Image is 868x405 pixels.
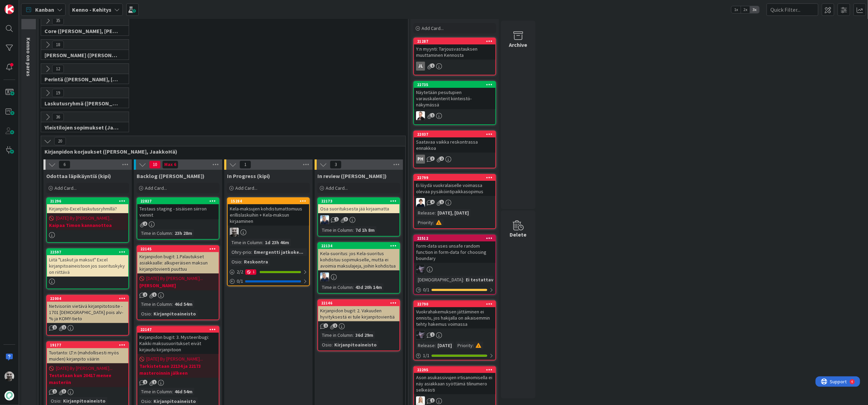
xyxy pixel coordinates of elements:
div: Archive [509,41,527,49]
b: Testataan kun 20417 menee masteriin [49,372,126,386]
div: 22134Kela-suoritus: jos Kela-suoritus kohdistuu sopimukselle, mutta ei avoimia maksulajeja, joihi... [318,243,400,270]
span: 2x [741,6,750,13]
span: 3x [750,6,759,13]
div: form-data uses unsafe random function in form-data for choosing boundary [414,241,495,263]
div: 22512 [417,236,495,241]
div: 7d 1h 8m [354,226,376,234]
div: 22295 [417,367,495,372]
div: [DATE] [436,342,454,349]
span: 18 [52,41,64,49]
span: 2 / 2 [237,268,243,276]
a: 22790Vuokrahakemuksen jättäminen ei onnistu, jos hakijalla on aikaisemmin tehty hakemus voimassaL... [413,300,496,361]
div: Osio [49,397,60,405]
div: Testaus staging - sisäisen siirron viennit [137,204,219,219]
span: 19 [52,89,64,97]
span: 1 [52,389,57,394]
span: Odottaa läpikäyntiä (kipi) [46,173,111,179]
div: 19177Tuotanto: LT:n (mahdollisesti myös muiden) kirjanpito väärin [47,342,128,363]
div: 22173 [321,199,400,204]
a: 22004Netvisoriin vietävä kirjanpitotosite - 1701 [DEMOGRAPHIC_DATA] pois alv-% ja KOMY-tieto [46,295,129,336]
span: : [473,342,474,349]
span: : [172,229,173,237]
div: Time in Column [139,300,172,308]
div: Priority [416,219,433,226]
div: Ei löydä vuokralaiselle voimassa olevaa pysäköintipaikkasopimus [414,181,495,196]
div: 22827Testaus staging - sisäisen siirron viennit [137,198,219,219]
div: JL [416,62,425,71]
div: 22735 [414,82,495,88]
span: Perintä (Jaakko, PetriH, MikkoV, Pasi) [45,76,120,83]
div: Vuokrahakemuksen jättäminen ei onnistu, jos hakijalla on aikaisemmin tehty hakemus voimassa [414,307,495,329]
span: 3 [344,217,348,221]
div: Kirjanpitoaineisto [333,341,378,349]
div: 22790 [417,302,495,307]
div: Priority [456,342,473,349]
div: 4 [36,3,38,8]
div: 1 [245,269,256,275]
span: 2 [143,292,147,297]
div: Y:n myynti: Tarjousvastauksen muuttaminen Kennosta [414,44,495,60]
span: Add Card... [55,185,77,191]
span: Kirjanpidon korjaukset (Jussi, JaakkoHä) [45,148,397,155]
div: 22037Saatavaa vaikka reskontrassa ennakkoa [414,131,495,153]
img: LM [416,265,425,274]
span: : [151,397,152,405]
div: 22145 [140,247,219,251]
a: 22173Osa suorituksesta jää kirjaamattaJJTime in Column:7d 1h 8m [317,197,400,237]
span: Kanban [35,6,54,14]
div: 22597Liitä "Laskut ja maksut" Excel kirjanpitoaineistoon jos suorituskyky on riittävä [47,249,128,277]
div: 22512 [414,235,495,241]
span: Yleistilojen sopimukset (Jaakko, VilleP, TommiL, Simo) [45,124,120,131]
img: JJ [320,272,329,281]
div: 36d 29m [354,331,375,339]
div: 0/1 [414,285,495,294]
div: Kirjanpitoaineisto [152,310,198,318]
div: 22597 [47,249,128,255]
div: 19177 [50,343,128,347]
div: Kirjanpidon bugit: 3. Mysteeribugi: Kaikki maksusuoritukset eivät kirjaudu kirjanpitoon [137,333,219,354]
div: 2/21 [228,268,309,276]
b: Tarkistetaan 22134 ja 22173 masteroinnin jälkeen [139,363,217,376]
span: : [463,276,464,283]
div: Osio [230,258,241,266]
span: In Progress (kipi) [227,173,270,179]
a: 21287Y:n myynti: Tarjousvastauksen muuttaminen KennostaJL [413,38,496,75]
div: 23h 28m [173,229,194,237]
span: 2 [143,221,147,226]
div: [DEMOGRAPHIC_DATA] [416,276,463,283]
div: 22799 [414,175,495,181]
div: JH [228,228,309,237]
div: 22735 [417,82,495,87]
span: : [251,248,252,256]
span: Add Card... [422,25,444,31]
span: 6 [59,160,70,169]
div: Osio [320,341,332,349]
span: Laskutusryhmä (Antti, Harri, Keijo) [45,100,120,107]
div: 22145 [137,246,219,252]
div: Kirjanpitoaineisto [152,397,198,405]
div: 22146 [321,301,400,305]
img: JJ [320,215,329,224]
img: MT [416,198,425,207]
a: 22735Näytetään pesutupien varauskalenterit kiinteistö-näkymässäVP [413,81,496,125]
div: PH [414,155,495,164]
div: 22134 [321,243,400,248]
div: 22790 [414,301,495,307]
div: 19177 [47,342,128,348]
div: Time in Column [139,388,172,395]
div: 22004 [47,295,128,302]
span: Support [14,1,31,9]
a: 15284Kela-maksujen kohdistumattomuus erillislaskuihin + Kela-maksun kirjaaminenJHTime in Column:1... [227,197,310,286]
div: Release [416,342,435,349]
img: LM [416,331,425,340]
div: 21296Kirjanpito-Excel laskutusryhmillä? [47,198,128,213]
span: : [435,209,436,217]
div: 22134 [318,243,400,249]
span: Backlog (kipi) [137,173,205,179]
span: : [353,283,354,291]
span: 20 [54,137,66,145]
div: JJ [318,272,400,281]
span: Add Card... [326,185,348,191]
div: Max 6 [164,163,176,166]
span: 10 [149,160,161,169]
